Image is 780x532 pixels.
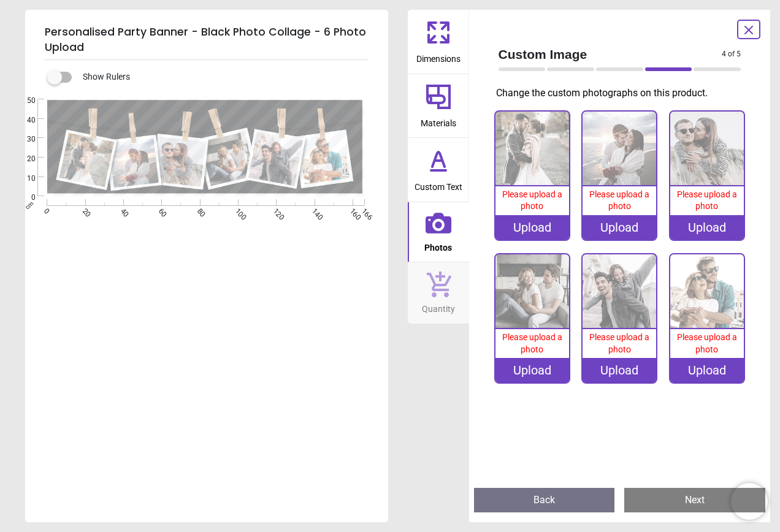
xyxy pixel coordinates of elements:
[270,207,278,215] span: 120
[408,262,469,324] button: Quantity
[41,207,49,215] span: 0
[45,20,369,60] h5: Personalised Party Banner - Black Photo Collage - 6 Photo Upload
[408,138,469,202] button: Custom Text
[624,488,765,512] button: Next
[677,189,737,211] span: Please upload a photo
[408,74,469,138] button: Materials
[118,207,126,215] span: 40
[408,10,469,74] button: Dimensions
[309,207,317,215] span: 140
[583,215,656,240] div: Upload
[80,207,88,215] span: 20
[499,45,722,63] span: Custom Image
[55,70,388,85] div: Show Rulers
[12,134,36,145] span: 30
[12,96,36,106] span: 50
[347,207,355,215] span: 160
[232,207,240,215] span: 100
[12,115,36,126] span: 40
[670,215,744,240] div: Upload
[589,332,649,354] span: Please upload a photo
[12,192,36,203] span: 0
[24,200,35,211] span: cm
[12,173,36,184] span: 10
[502,332,562,354] span: Please upload a photo
[583,358,656,382] div: Upload
[589,189,649,211] span: Please upload a photo
[722,49,741,59] span: 4 of 5
[408,202,469,262] button: Photos
[731,483,768,520] iframe: Brevo live chat
[359,207,367,215] span: 166
[416,47,461,66] span: Dimensions
[424,236,452,254] span: Photos
[502,189,562,211] span: Please upload a photo
[495,215,569,240] div: Upload
[474,488,615,512] button: Back
[422,297,455,316] span: Quantity
[156,207,164,215] span: 60
[415,175,462,194] span: Custom Text
[670,358,744,382] div: Upload
[677,332,737,354] span: Please upload a photo
[194,207,202,215] span: 80
[496,86,751,100] p: Change the custom photographs on this product.
[495,358,569,382] div: Upload
[12,154,36,164] span: 20
[421,112,456,130] span: Materials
